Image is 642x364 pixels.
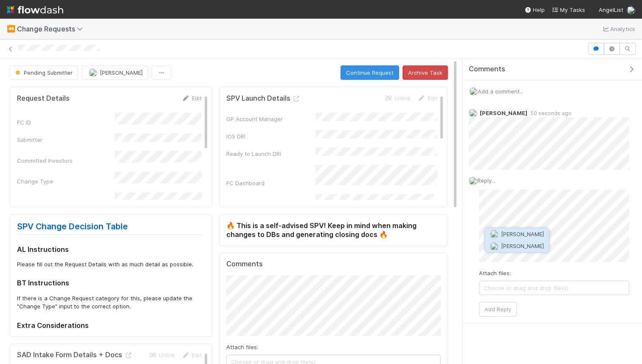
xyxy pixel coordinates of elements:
div: GP Account Manager [226,115,315,123]
img: avatar_b18de8e2-1483-4e81-aa60-0a3d21592880.png [490,242,498,251]
div: FC Dashboard [226,179,315,187]
label: Attach files: [226,343,258,351]
label: Attach files: [479,269,511,277]
span: My Tasks [552,6,585,13]
p: If there is a Change Request category for this, please update the "Change Type" input to the corr... [17,294,202,311]
h5: Comments [226,260,441,268]
h5: SAD Intake Form Details + Docs [17,351,132,359]
span: Comments [469,65,505,73]
span: Change Requests [17,25,87,33]
div: Lead Syndicate [226,200,315,208]
img: avatar_0a9e60f7-03da-485c-bb15-a40c44fcec20.png [469,87,478,96]
button: [PERSON_NAME] [485,240,549,252]
img: avatar_b18de8e2-1483-4e81-aa60-0a3d21592880.png [469,109,477,117]
h3: Extra Considerations [17,321,202,330]
div: Committed Investors [17,156,115,165]
span: AngelList [599,6,623,13]
span: [PERSON_NAME] [480,110,527,116]
span: 50 seconds ago [527,110,572,116]
span: Reply... [477,177,496,184]
span: [PERSON_NAME] [501,243,544,249]
img: avatar_d6b50140-ca82-482e-b0bf-854821fc5d82.png [490,230,498,238]
div: Submitter [17,135,115,144]
div: FC ID [17,118,115,127]
img: avatar_0a9e60f7-03da-485c-bb15-a40c44fcec20.png [627,6,635,14]
a: Analytics [602,24,635,34]
h5: Request Details [17,94,70,103]
button: Pending Submitter [10,65,78,80]
span: Add a comment... [478,88,524,95]
a: SPV Change Decision Table [17,221,128,231]
div: Help [524,6,545,14]
a: Unlink [384,95,411,102]
img: avatar_b18de8e2-1483-4e81-aa60-0a3d21592880.png [89,68,97,77]
a: My Tasks [552,6,585,14]
span: Pending Submitter [14,69,73,76]
h3: AL Instructions [17,245,202,254]
div: Ready to Launch DRI [226,150,315,158]
a: Unlink [149,352,175,358]
h5: SPV Launch Details [226,94,301,103]
a: Edit [417,95,437,102]
img: logo-inverted-e16ddd16eac7371096b0.svg [7,3,63,17]
a: Edit [182,352,202,358]
div: Change Type [17,177,115,186]
a: Edit [182,95,202,102]
div: IOS DRI [226,132,315,141]
button: Add Reply [479,302,517,316]
button: [PERSON_NAME] [485,228,549,240]
button: [PERSON_NAME] [82,65,148,80]
span: ⏪ [7,25,15,32]
img: avatar_0a9e60f7-03da-485c-bb15-a40c44fcec20.png [469,177,477,185]
button: Archive Task [403,65,448,80]
button: Continue Request [341,65,399,80]
span: Choose or drag and drop file(s) [479,281,629,295]
h3: BT Instructions [17,279,202,287]
span: [PERSON_NAME] [501,231,544,237]
span: [PERSON_NAME] [100,69,143,76]
h3: 🔥 This is a self-advised SPV! Keep in mind when making changes to DBs and generating closing docs 🔥 [226,221,441,239]
p: Please fill out the Request Details with as much detail as possible. [17,260,202,269]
